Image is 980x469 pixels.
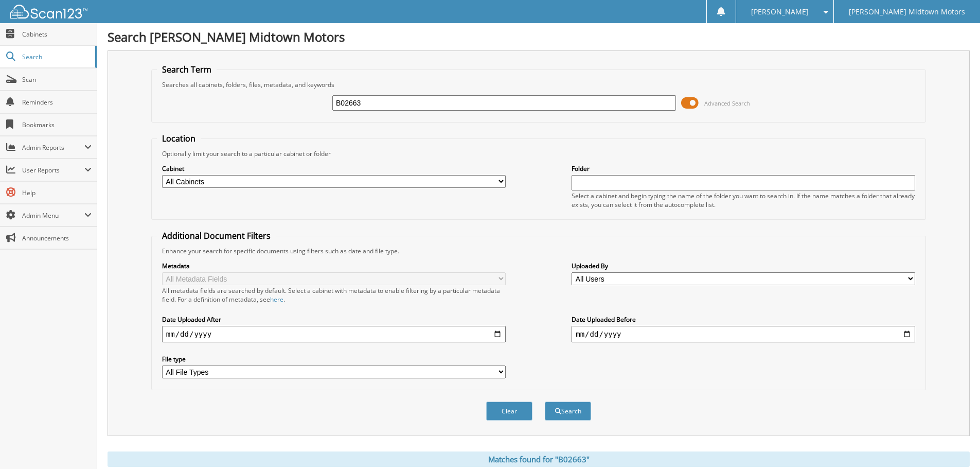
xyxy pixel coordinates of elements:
[486,402,532,421] button: Clear
[22,75,92,84] span: Scan
[22,53,90,61] span: Search
[10,5,87,19] img: scan123-logo-white.svg
[157,230,276,241] legend: Additional Document Filters
[157,149,920,158] div: Optionally limit your search to a particular cabinet or folder
[162,315,506,324] label: Date Uploaded After
[545,402,591,421] button: Search
[157,64,217,75] legend: Search Term
[162,164,506,173] label: Cabinet
[572,192,915,209] div: Select a cabinet and begin typing the name of the folder you want to search in. If the name match...
[572,326,915,342] input: end
[572,164,915,173] label: Folder
[162,286,506,304] div: All metadata fields are searched by default. Select a cabinet with metadata to enable filtering b...
[108,28,970,45] h1: Search [PERSON_NAME] Midtown Motors
[572,315,915,324] label: Date Uploaded Before
[22,188,92,197] span: Help
[157,133,201,144] legend: Location
[704,99,750,107] span: Advanced Search
[751,9,809,15] span: [PERSON_NAME]
[162,326,506,342] input: start
[157,80,920,89] div: Searches all cabinets, folders, files, metadata, and keywords
[22,30,92,39] span: Cabinets
[572,262,915,270] label: Uploaded By
[157,247,920,255] div: Enhance your search for specific documents using filters such as date and file type.
[22,166,84,175] span: User Reports
[108,451,970,467] div: Matches found for "B02663"
[22,143,84,152] span: Admin Reports
[22,120,92,129] span: Bookmarks
[162,262,506,270] label: Metadata
[162,355,506,363] label: File type
[22,98,92,107] span: Reminders
[22,211,84,220] span: Admin Menu
[849,9,965,15] span: [PERSON_NAME] Midtown Motors
[22,234,92,242] span: Announcements
[270,295,283,304] a: here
